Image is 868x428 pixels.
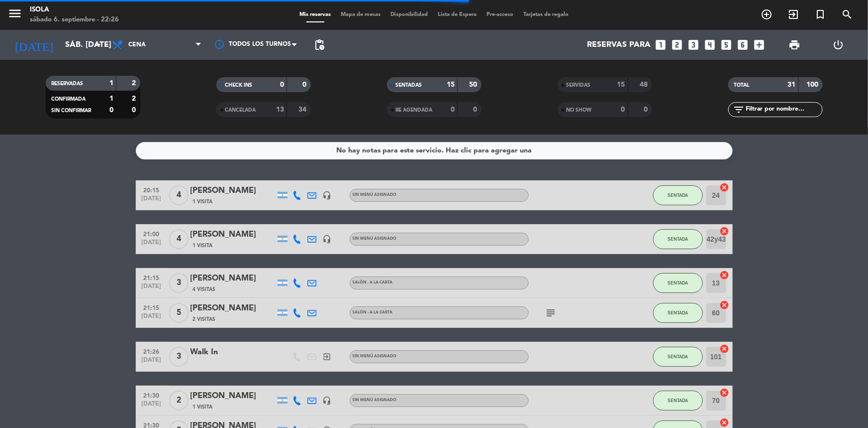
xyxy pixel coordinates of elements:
[323,235,332,244] i: headset_mic
[313,39,325,51] span: pending_actions
[139,345,164,357] span: 21:26
[720,226,730,236] i: cancel
[276,106,284,113] strong: 13
[653,347,703,367] button: SENTADA
[191,302,275,315] div: [PERSON_NAME]
[52,108,92,113] span: SIN CONFIRMAR
[671,38,683,51] i: looks_two
[545,307,557,319] i: subject
[169,391,189,411] span: 2
[753,38,766,51] i: add_box
[128,41,146,48] span: Cena
[621,106,625,113] strong: 0
[720,38,733,51] i: looks_5
[720,388,730,398] i: cancel
[617,81,625,88] strong: 15
[191,184,275,197] div: [PERSON_NAME]
[587,40,651,50] span: Reservas para
[132,95,138,102] strong: 2
[386,12,433,17] span: Disponibilidad
[653,303,703,323] button: SENTADA
[653,391,703,411] button: SENTADA
[736,38,749,51] i: looks_6
[567,83,591,88] span: SERVIDAS
[788,39,800,51] span: print
[644,106,650,113] strong: 0
[720,182,730,192] i: cancel
[139,389,164,401] span: 21:30
[139,228,164,239] span: 21:00
[640,81,650,88] strong: 48
[109,80,113,87] strong: 1
[353,237,397,241] span: Sin menú asignado
[169,229,189,249] span: 4
[733,104,745,116] i: filter_list
[139,239,164,251] span: [DATE]
[193,403,213,411] span: 1 Visita
[469,81,479,88] strong: 50
[567,108,592,113] span: NO SHOW
[720,344,730,354] i: cancel
[169,273,189,293] span: 3
[814,8,826,20] i: turned_in_not
[518,12,574,17] span: Tarjetas de regalo
[668,192,688,198] span: SENTADA
[720,300,730,310] i: cancel
[687,38,700,51] i: looks_3
[451,106,455,113] strong: 0
[482,12,518,17] span: Pre-acceso
[225,83,253,88] span: CHECK INS
[294,12,336,17] span: Mis reservas
[7,6,22,21] i: menu
[668,398,688,403] span: SENTADA
[833,39,845,51] i: power_settings_new
[336,12,386,17] span: Mapa de mesas
[191,272,275,285] div: [PERSON_NAME]
[668,310,688,315] span: SENTADA
[139,313,164,324] span: [DATE]
[132,80,138,87] strong: 2
[353,193,397,197] span: Sin menú asignado
[139,301,164,313] span: 21:15
[323,396,332,405] i: headset_mic
[302,81,308,88] strong: 0
[52,81,84,86] span: RESERVADAS
[703,38,716,51] i: looks_4
[668,236,688,242] span: SENTADA
[653,273,703,293] button: SENTADA
[193,198,213,206] span: 1 Visita
[139,272,164,283] span: 21:15
[761,8,772,20] i: add_circle_outline
[323,352,332,361] i: exit_to_app
[353,398,397,402] span: Sin menú asignado
[191,346,275,359] div: Walk In
[653,229,703,249] button: SENTADA
[109,95,113,102] strong: 1
[787,8,799,20] i: exit_to_app
[139,401,164,412] span: [DATE]
[817,30,861,60] div: LOG OUT
[720,270,730,280] i: cancel
[788,81,796,88] strong: 31
[52,97,86,102] span: CONFIRMADA
[447,81,455,88] strong: 15
[353,310,393,314] span: Salón - A la Carta
[169,347,189,367] span: 3
[396,83,422,88] span: SENTADAS
[734,83,750,88] span: TOTAL
[191,390,275,403] div: [PERSON_NAME]
[109,107,113,114] strong: 0
[30,15,119,25] div: sábado 6. septiembre - 22:26
[433,12,482,17] span: Lista de Espera
[93,39,104,51] i: arrow_drop_down
[841,8,853,20] i: search
[7,6,22,24] button: menu
[139,195,164,207] span: [DATE]
[139,283,164,294] span: [DATE]
[668,280,688,285] span: SENTADA
[298,106,308,113] strong: 34
[225,108,256,113] span: CANCELADA
[653,185,703,205] button: SENTADA
[353,281,393,285] span: Salón - A la Carta
[745,104,822,115] input: Filtrar por nombre...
